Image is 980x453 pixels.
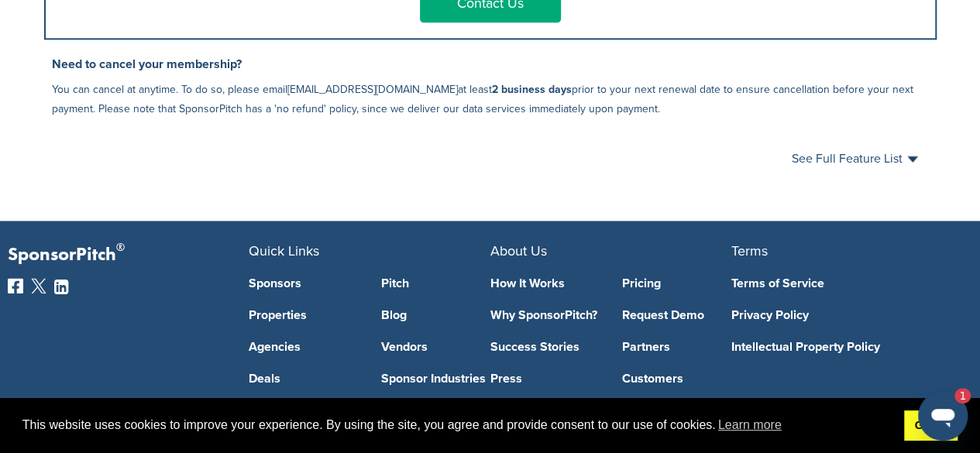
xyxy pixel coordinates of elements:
[622,341,731,353] a: Partners
[287,83,458,96] a: [EMAIL_ADDRESS][DOMAIN_NAME]
[22,414,892,437] span: This website uses cookies to improve your experience. By using the site, you agree and provide co...
[622,309,731,321] a: Request Demo
[8,278,23,293] img: Facebook
[52,80,937,118] p: You can cancel at anytime. To do so, please email at least prior to your next renewal date to ens...
[492,83,572,96] b: 2 business days
[249,242,319,259] span: Quick Links
[31,278,46,293] img: Twitter
[381,277,490,290] a: Pitch
[381,341,490,353] a: Vendors
[8,244,249,266] p: SponsorPitch
[622,372,731,385] a: Customers
[716,414,784,437] a: learn more about cookies
[622,277,731,290] a: Pricing
[731,309,949,321] a: Privacy Policy
[792,153,918,165] a: See Full Feature List
[249,341,358,353] a: Agencies
[904,410,958,441] a: dismiss cookie message
[490,372,600,385] a: Press
[731,242,768,259] span: Terms
[918,391,968,441] iframe: Button to launch messaging window, 1 unread message
[490,242,547,259] span: About Us
[249,277,358,290] a: Sponsors
[381,309,490,321] a: Blog
[731,341,949,353] a: Intellectual Property Policy
[116,238,125,257] span: ®
[249,309,358,321] a: Properties
[731,277,949,290] a: Terms of Service
[490,341,600,353] a: Success Stories
[249,372,358,385] a: Deals
[490,277,600,290] a: How It Works
[490,309,600,321] a: Why SponsorPitch?
[940,388,971,403] iframe: Number of unread messages
[381,372,490,385] a: Sponsor Industries
[52,55,937,74] h3: Need to cancel your membership?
